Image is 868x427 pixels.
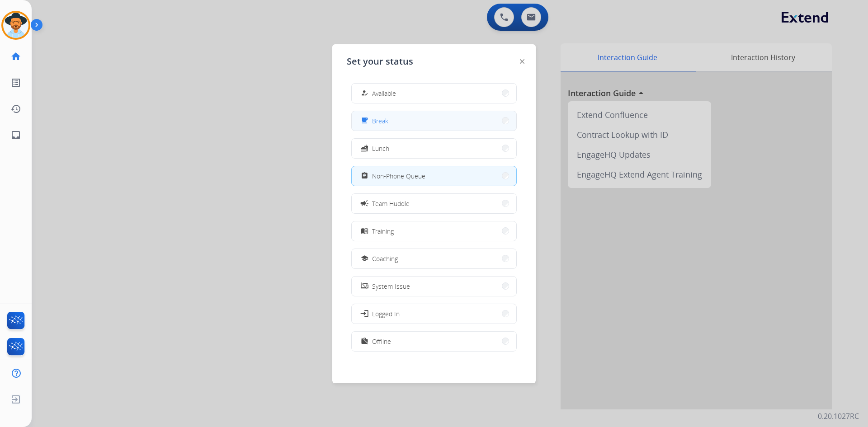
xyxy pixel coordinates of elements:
button: Available [352,84,516,103]
button: Team Huddle [352,194,516,213]
button: Non-Phone Queue [352,166,516,186]
mat-icon: work_off [361,338,368,345]
mat-icon: fastfood [361,145,368,152]
span: System Issue [372,282,410,291]
mat-icon: menu_book [361,227,368,235]
span: Coaching [372,254,398,263]
mat-icon: home [10,51,21,62]
span: Training [372,226,394,236]
mat-icon: history [10,103,21,114]
mat-icon: login [360,309,369,318]
mat-icon: campaign [360,199,369,208]
img: close-button [520,59,524,64]
span: Lunch [372,144,389,153]
img: avatar [3,13,28,38]
mat-icon: phonelink_off [361,282,368,290]
button: Lunch [352,139,516,158]
span: Break [372,116,388,126]
span: Team Huddle [372,199,410,208]
span: Available [372,89,396,98]
button: Break [352,111,516,131]
button: Offline [352,332,516,351]
mat-icon: list_alt [10,77,21,88]
mat-icon: inbox [10,130,21,141]
span: Non-Phone Queue [372,171,425,181]
button: Logged In [352,304,516,324]
mat-icon: free_breakfast [361,117,368,125]
p: 0.20.1027RC [818,411,859,422]
span: Offline [372,337,391,346]
button: System Issue [352,277,516,296]
mat-icon: assignment [361,172,368,180]
span: Logged In [372,309,400,319]
button: Coaching [352,249,516,268]
mat-icon: how_to_reg [361,89,368,97]
button: Training [352,221,516,241]
mat-icon: school [361,255,368,263]
span: Set your status [347,55,413,68]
